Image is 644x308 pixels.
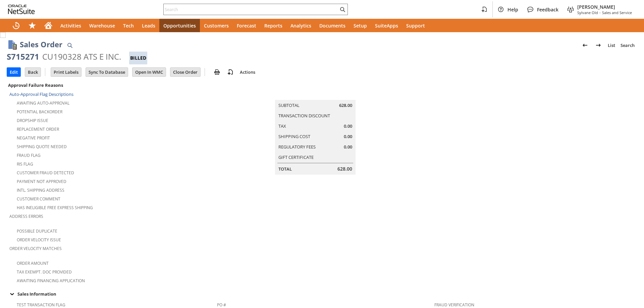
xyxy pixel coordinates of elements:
[170,68,200,76] input: Close Order
[9,213,43,219] a: Address Errors
[507,6,518,13] span: Help
[17,144,67,149] a: Shipping Quote Needed
[28,21,36,29] svg: Shortcuts
[86,68,128,76] input: Sync To Database
[9,246,62,251] a: Order Velocity Matches
[17,135,50,141] a: Negative Profit
[402,19,429,32] a: Support
[40,19,56,32] a: Home
[119,19,138,32] a: Tech
[17,187,64,193] a: Intl. Shipping Address
[12,21,20,29] svg: Recent Records
[434,302,474,308] a: Fraud Verification
[17,278,85,284] a: Awaiting Financing Application
[17,100,69,106] a: Awaiting Auto-Approval
[344,123,352,129] span: 0.00
[237,69,258,75] a: Actions
[350,19,371,32] a: Setup
[17,302,65,308] a: Test Transaction Flag
[163,22,196,29] span: Opportunities
[344,133,352,140] span: 0.00
[17,237,61,243] a: Order Velocity Issue
[339,102,352,109] span: 628.00
[375,22,398,29] span: SuiteApps
[7,68,20,76] input: Edit
[164,5,338,13] input: Search
[315,19,350,32] a: Documents
[278,154,314,160] a: Gift Certificate
[89,22,115,29] span: Warehouse
[290,22,311,29] span: Analytics
[17,205,93,210] a: Has Ineligible Free Express Shipping
[138,19,159,32] a: Leads
[577,10,598,15] span: Sylvane Old
[17,152,41,158] a: Fraud Flag
[7,290,637,298] td: Sales Information
[286,19,315,32] a: Analytics
[537,6,558,13] span: Feedback
[25,68,41,76] input: Back
[66,41,74,49] img: Quick Find
[17,179,66,184] a: Payment not approved
[200,19,233,32] a: Customers
[233,19,260,32] a: Forecast
[44,21,52,29] svg: Home
[278,166,292,172] a: Total
[594,41,602,49] img: Next
[618,40,637,51] a: Search
[7,51,39,62] div: S715271
[7,81,214,89] div: Approval Failure Reasons
[278,133,310,139] a: Shipping Cost
[17,228,57,234] a: Possible Duplicate
[17,161,33,167] a: RIS flag
[17,170,74,176] a: Customer Fraud Detected
[226,68,234,76] img: add-record.svg
[17,109,62,115] a: Potential Backorder
[159,19,200,32] a: Opportunities
[123,22,134,29] span: Tech
[237,22,256,29] span: Forecast
[260,19,286,32] a: Reports
[278,144,316,150] a: Regulatory Fees
[278,123,286,129] a: Tax
[344,144,352,150] span: 0.00
[338,5,346,13] svg: Search
[605,40,618,51] a: List
[213,68,221,76] img: print.svg
[132,68,166,76] input: Open In WMC
[204,22,229,29] span: Customers
[9,91,73,97] a: Auto-Approval Flag Descriptions
[319,22,345,29] span: Documents
[17,269,72,275] a: Tax Exempt. Doc Provided
[581,41,589,49] img: Previous
[17,260,49,266] a: Order Amount
[354,22,367,29] span: Setup
[24,19,40,32] div: Shortcuts
[17,126,59,132] a: Replacement Order
[60,22,81,29] span: Activities
[278,113,330,119] a: Transaction Discount
[217,302,226,308] a: PO #
[8,5,35,14] svg: logo
[278,102,300,108] a: Subtotal
[42,51,121,62] div: CU190328 ATS E INC.
[8,19,24,32] a: Recent Records
[85,19,119,32] a: Warehouse
[371,19,402,32] a: SuiteApps
[337,166,352,172] span: 628.00
[264,22,282,29] span: Reports
[129,52,147,64] div: Billed
[20,39,62,50] h1: Sales Order
[51,68,81,76] input: Print Labels
[577,4,632,10] span: [PERSON_NAME]
[599,10,601,15] span: -
[56,19,85,32] a: Activities
[17,196,60,202] a: Customer Comment
[275,89,356,100] caption: Summary
[406,22,425,29] span: Support
[602,10,632,15] span: Sales and Service
[7,290,635,298] div: Sales Information
[17,118,48,123] a: Dropship Issue
[142,22,155,29] span: Leads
